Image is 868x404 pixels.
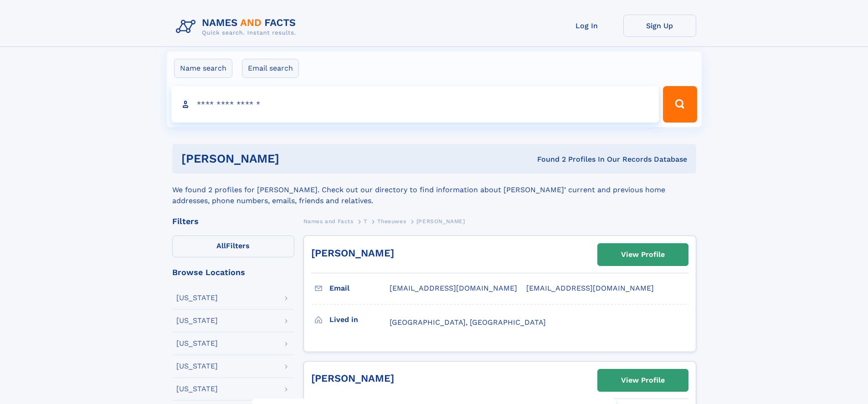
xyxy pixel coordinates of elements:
[176,317,218,324] div: [US_STATE]
[598,244,688,266] a: View Profile
[364,215,367,227] a: T
[329,281,390,296] h3: Email
[172,268,294,276] div: Browse Locations
[311,247,394,259] a: [PERSON_NAME]
[242,59,299,78] label: Email search
[176,385,218,393] div: [US_STATE]
[390,284,517,292] span: [EMAIL_ADDRESS][DOMAIN_NAME]
[408,154,687,164] div: Found 2 Profiles In Our Records Database
[176,294,218,302] div: [US_STATE]
[172,235,294,257] label: Filters
[623,15,696,37] a: Sign Up
[416,218,465,225] span: [PERSON_NAME]
[329,312,390,327] h3: Lived in
[663,86,697,123] button: Search Button
[364,218,367,225] span: T
[181,153,408,164] h1: [PERSON_NAME]
[550,15,623,37] a: Log In
[311,373,394,384] a: [PERSON_NAME]
[176,363,218,370] div: [US_STATE]
[172,174,696,206] div: We found 2 profiles for [PERSON_NAME]. Check out our directory to find information about [PERSON_...
[174,59,232,78] label: Name search
[171,86,659,123] input: search input
[172,217,294,225] div: Filters
[303,215,354,227] a: Names and Facts
[176,340,218,347] div: [US_STATE]
[377,215,406,227] a: Theeuwes
[390,318,546,327] span: [GEOGRAPHIC_DATA], [GEOGRAPHIC_DATA]
[598,369,688,391] a: View Profile
[526,284,654,292] span: [EMAIL_ADDRESS][DOMAIN_NAME]
[621,370,665,391] div: View Profile
[621,244,665,265] div: View Profile
[216,241,226,250] span: All
[377,218,406,225] span: Theeuwes
[172,15,303,39] img: Logo Names and Facts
